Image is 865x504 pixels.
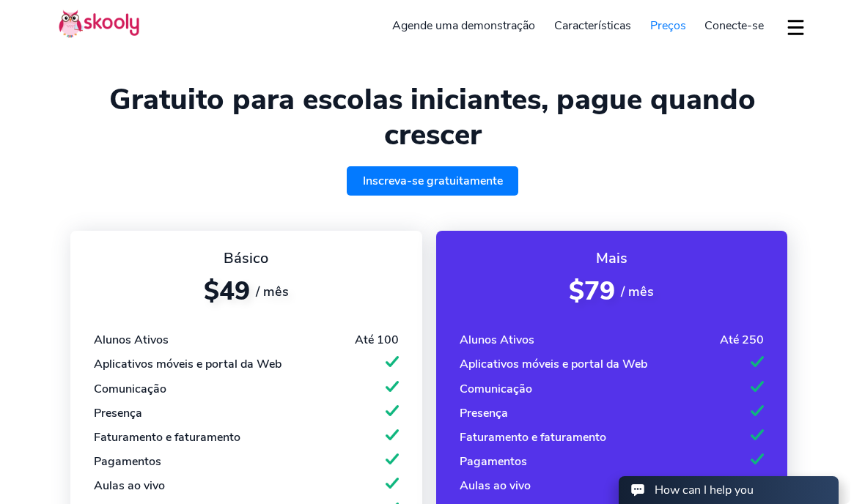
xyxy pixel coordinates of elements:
[256,283,289,300] span: / mês
[94,478,165,494] div: Aulas ao vivo
[94,405,142,421] div: Presença
[621,283,654,300] span: / mês
[94,429,240,445] div: Faturamento e faturamento
[94,381,166,397] div: Comunicação
[460,381,532,397] div: Comunicação
[94,453,161,470] div: Pagamentos
[59,10,139,38] img: Skooly
[460,332,534,348] div: Alunos Ativos
[204,274,250,308] span: $49
[355,332,399,348] div: Até 100
[545,14,641,37] a: Características
[704,18,764,34] span: Conecte-se
[785,10,806,44] button: dropdown menu
[460,248,764,268] div: Mais
[347,166,519,196] a: Inscreva-se gratuitamente
[94,356,281,372] div: Aplicativos móveis e portal da Web
[460,356,647,372] div: Aplicativos móveis e portal da Web
[720,332,764,348] div: Até 250
[569,274,615,308] span: $79
[383,14,545,37] a: Agende uma demonstração
[695,14,773,37] a: Conecte-se
[94,248,398,268] div: Básico
[641,14,696,37] a: Preços
[59,82,806,152] h1: Gratuito para escolas iniciantes, pague quando crescer
[650,18,686,34] span: Preços
[94,332,169,348] div: Alunos Ativos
